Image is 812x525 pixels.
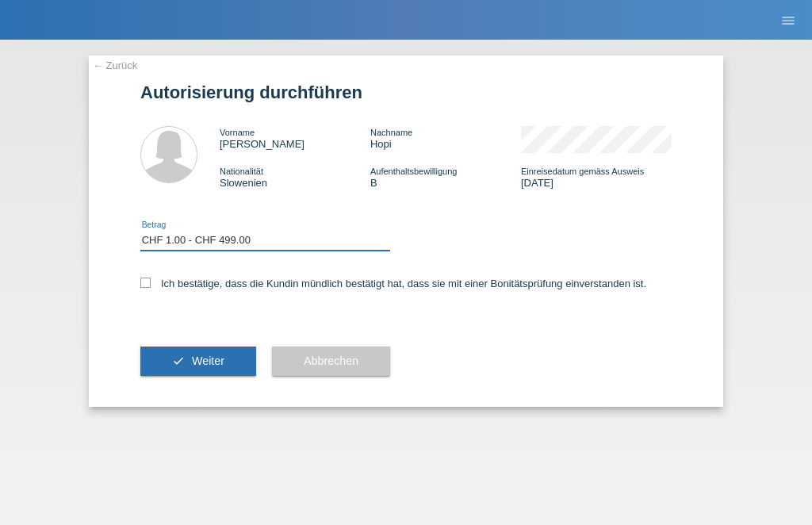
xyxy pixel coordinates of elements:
[172,354,185,367] i: check
[220,165,370,189] div: Slowenien
[93,59,137,71] a: ← Zurück
[140,82,672,102] h1: Autorisierung durchführen
[370,128,412,137] span: Nachname
[220,128,255,137] span: Vorname
[220,167,263,176] span: Nationalität
[192,354,224,367] span: Weiter
[272,347,390,377] button: Abbrechen
[220,126,370,150] div: [PERSON_NAME]
[140,347,256,377] button: check Weiter
[370,167,457,176] span: Aufenthaltsbewilligung
[140,278,646,289] label: Ich bestätige, dass die Kundin mündlich bestätigt hat, dass sie mit einer Bonitätsprüfung einvers...
[772,15,804,25] a: menu
[521,167,644,176] span: Einreisedatum gemäss Ausweis
[370,126,521,150] div: Hopi
[304,354,358,367] span: Abbrechen
[521,165,672,189] div: [DATE]
[370,165,521,189] div: B
[780,13,796,29] i: menu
